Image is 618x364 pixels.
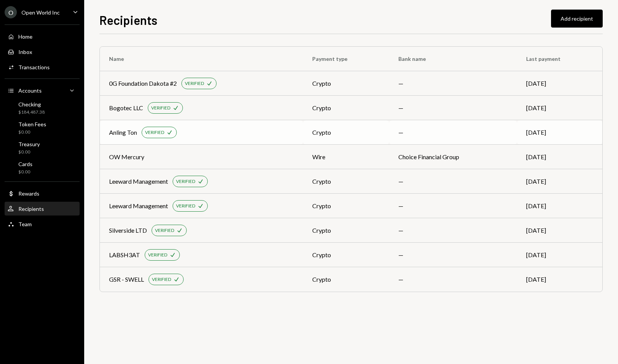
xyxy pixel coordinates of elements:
div: VERIFIED [148,252,167,258]
td: [DATE] [517,145,602,169]
td: Choice Financial Group [389,145,517,169]
div: O [5,6,17,18]
div: Recipients [18,206,44,212]
div: Silverside LTD [109,226,147,235]
a: Cards$0.00 [5,158,80,177]
div: GSR - SWELL [109,275,144,284]
td: — [389,267,517,292]
td: — [389,194,517,218]
td: [DATE] [517,243,602,267]
div: $0.00 [18,169,33,175]
a: Recipients [5,202,80,215]
td: — [389,169,517,194]
td: [DATE] [517,120,602,145]
td: — [389,243,517,267]
div: VERIFIED [152,276,171,283]
div: crypto [312,128,380,137]
div: Accounts [18,87,42,94]
th: Bank name [389,47,517,71]
div: crypto [312,79,380,88]
div: Treasury [18,141,40,147]
div: VERIFIED [176,178,195,185]
div: crypto [312,226,380,235]
a: Token Fees$0.00 [5,119,80,137]
a: Team [5,217,80,231]
th: Name [100,47,303,71]
div: Team [18,221,32,227]
div: OW Mercury [109,152,144,162]
td: — [389,96,517,120]
div: Checking [18,101,45,108]
div: Open World Inc [21,9,60,16]
div: $0.00 [18,129,46,135]
div: Rewards [18,190,39,197]
div: Cards [18,161,33,167]
div: $0.00 [18,149,40,155]
td: — [389,120,517,145]
div: Inbox [18,49,32,55]
div: Leeward Management [109,201,168,211]
a: Rewards [5,186,80,200]
div: crypto [312,275,380,284]
div: VERIFIED [145,129,164,136]
div: Leeward Management [109,177,168,186]
div: Home [18,33,33,40]
a: Accounts [5,83,80,97]
a: Checking$184,487.38 [5,99,80,117]
div: crypto [312,177,380,186]
div: $184,487.38 [18,109,45,116]
div: Token Fees [18,121,46,127]
div: 0G Foundation Dakota #2 [109,79,177,88]
td: — [389,71,517,96]
td: [DATE] [517,267,602,292]
td: [DATE] [517,96,602,120]
div: wire [312,152,380,162]
th: Last payment [517,47,602,71]
div: Transactions [18,64,50,70]
a: Transactions [5,60,80,74]
th: Payment type [303,47,390,71]
div: VERIFIED [185,80,204,87]
div: Anling Ton [109,128,137,137]
div: VERIFIED [176,203,195,209]
div: LABSH3AT [109,250,140,260]
button: Add recipient [551,10,603,28]
div: crypto [312,250,380,260]
td: [DATE] [517,194,602,218]
div: crypto [312,103,380,113]
td: [DATE] [517,169,602,194]
div: crypto [312,201,380,211]
a: Home [5,29,80,43]
td: [DATE] [517,218,602,243]
div: VERIFIED [155,227,174,234]
div: Bogotec LLC [109,103,143,113]
div: VERIFIED [151,105,170,111]
td: [DATE] [517,71,602,96]
a: Treasury$0.00 [5,139,80,157]
a: Inbox [5,45,80,59]
td: — [389,218,517,243]
h1: Recipients [99,12,157,28]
